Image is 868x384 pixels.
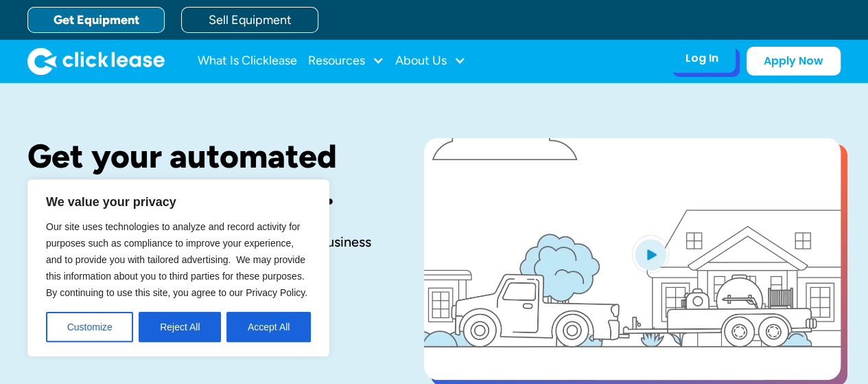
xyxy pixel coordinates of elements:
[395,47,466,75] div: About Us
[27,7,165,33] a: Get Equipment
[139,312,221,342] button: Reject All
[198,47,297,75] a: What Is Clicklease
[46,312,133,342] button: Customize
[685,52,718,65] div: Log In
[308,47,384,75] div: Resources
[27,179,329,357] div: We value your privacy
[46,194,311,210] p: We value your privacy
[27,47,165,75] img: Clicklease logo
[181,7,318,33] a: Sell Equipment
[226,312,311,342] button: Accept All
[27,138,380,211] h1: Get your automated decision in seconds.
[747,47,841,76] a: Apply Now
[632,235,669,273] img: Blue play button logo on a light blue circular background
[46,221,307,298] span: Our site uses technologies to analyze and record activity for purposes such as compliance to impr...
[27,47,165,75] a: home
[424,138,841,380] a: open lightbox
